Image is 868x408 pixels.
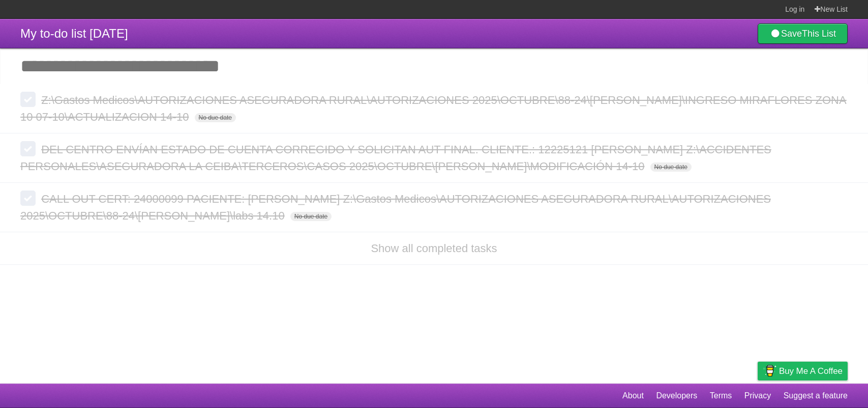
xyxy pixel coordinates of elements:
[20,143,771,173] span: DEL CENTRO ENVÍAN ESTADO DE CUENTA CORREGIDO Y SOLICITAN AUT FINAL. CLIENTE.: 12225121 [PERSON_NA...
[744,386,771,405] a: Privacy
[20,193,771,222] span: CALL OUT CERT: 24000099 PACIENTE: [PERSON_NAME] Z:\Gastos Medicos\AUTORIZACIONES ASEGURADORA RURA...
[195,113,236,122] span: No due date
[622,386,644,405] a: About
[802,29,836,39] b: This List
[371,242,497,255] a: Show all completed tasks
[763,362,776,379] img: Buy me a coffee
[290,212,332,221] span: No due date
[20,191,36,206] label: Done
[710,386,732,405] a: Terms
[20,26,128,40] span: My to-do list [DATE]
[656,386,697,405] a: Developers
[20,94,847,123] span: Z:\Gastos Medicos\AUTORIZACIONES ASEGURADORA RURAL\AUTORIZACIONES 2025\OCTUBRE\88-24\[PERSON_NAME...
[784,386,848,405] a: Suggest a feature
[20,92,36,107] label: Done
[779,362,843,380] span: Buy me a coffee
[650,162,692,172] span: No due date
[758,362,848,380] a: Buy me a coffee
[20,141,36,156] label: Done
[758,23,848,44] a: SaveThis List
